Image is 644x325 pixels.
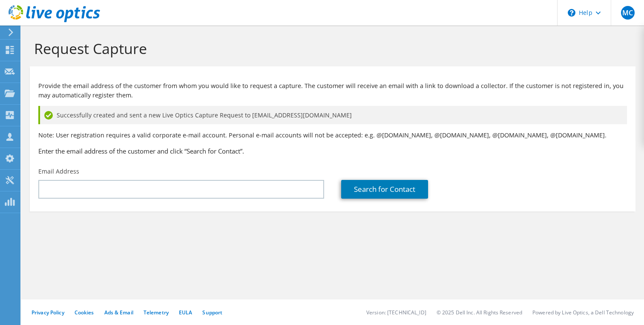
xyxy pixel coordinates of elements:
h1: Request Capture [34,40,627,57]
a: Support [202,309,222,316]
li: Version: [TECHNICAL_ID] [366,309,426,316]
span: Successfully created and sent a new Live Optics Capture Request to [EMAIL_ADDRESS][DOMAIN_NAME] [57,111,352,120]
li: Powered by Live Optics, a Dell Technology [532,309,634,316]
a: Telemetry [144,309,169,316]
p: Provide the email address of the customer from whom you would like to request a capture. The cust... [38,81,627,100]
a: Search for Contact [341,180,428,199]
a: Cookies [75,309,94,316]
a: EULA [179,309,192,316]
span: MC [621,6,635,20]
li: © 2025 Dell Inc. All Rights Reserved [437,309,522,316]
label: Email Address [38,167,79,176]
svg: \n [568,9,575,17]
h3: Enter the email address of the customer and click “Search for Contact”. [38,146,627,156]
a: Privacy Policy [32,309,64,316]
p: Note: User registration requires a valid corporate e-mail account. Personal e-mail accounts will ... [38,131,627,140]
a: Ads & Email [104,309,133,316]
